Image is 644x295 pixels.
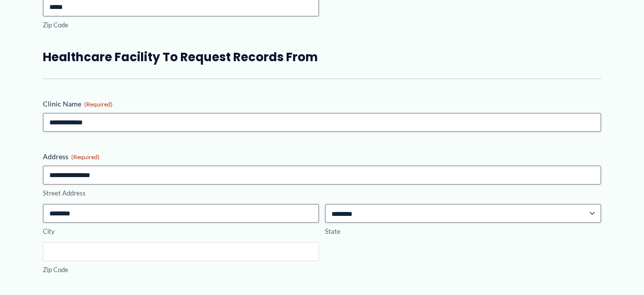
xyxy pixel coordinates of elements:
[43,227,319,236] label: City
[43,99,601,109] label: Clinic Name
[43,49,601,65] h3: Healthcare Facility to request records from
[84,100,113,108] span: (Required)
[71,153,100,161] span: (Required)
[43,265,319,275] label: Zip Code
[325,227,601,236] label: State
[43,152,100,162] legend: Address
[43,189,601,198] label: Street Address
[43,20,319,30] label: Zip Code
